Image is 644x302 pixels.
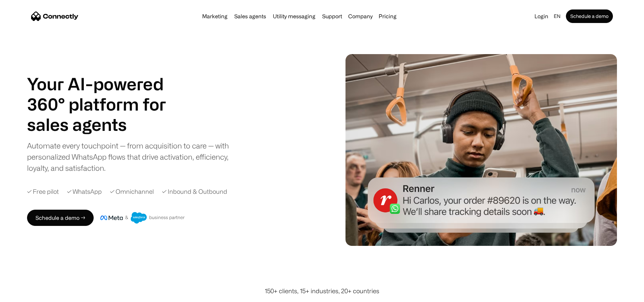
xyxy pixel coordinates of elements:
[27,74,183,114] h1: Your AI-powered 360° platform for
[532,11,551,21] a: Login
[31,11,78,21] a: home
[551,11,565,21] div: en
[7,289,41,300] aside: Language selected: English
[162,187,227,196] div: ✓ Inbound & Outbound
[554,11,560,21] div: en
[27,140,240,173] div: Automate every touchpoint — from acquisition to care — with personalized WhatsApp flows that driv...
[566,9,613,23] a: Schedule a demo
[232,14,269,19] a: Sales agents
[27,114,183,135] div: 1 of 4
[27,210,94,226] a: Schedule a demo →
[27,114,183,135] h1: sales agents
[376,14,399,19] a: Pricing
[67,187,102,196] div: ✓ WhatsApp
[319,14,345,19] a: Support
[346,11,375,21] div: Company
[27,114,183,135] div: carousel
[270,14,318,19] a: Utility messaging
[265,286,379,296] div: 150+ clients, 15+ industries, 20+ countries
[100,212,185,224] img: Meta and Salesforce business partner badge.
[199,14,230,19] a: Marketing
[110,187,154,196] div: ✓ Omnichannel
[27,187,59,196] div: ✓ Free pilot
[14,290,41,300] ul: Language list
[348,11,373,21] div: Company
